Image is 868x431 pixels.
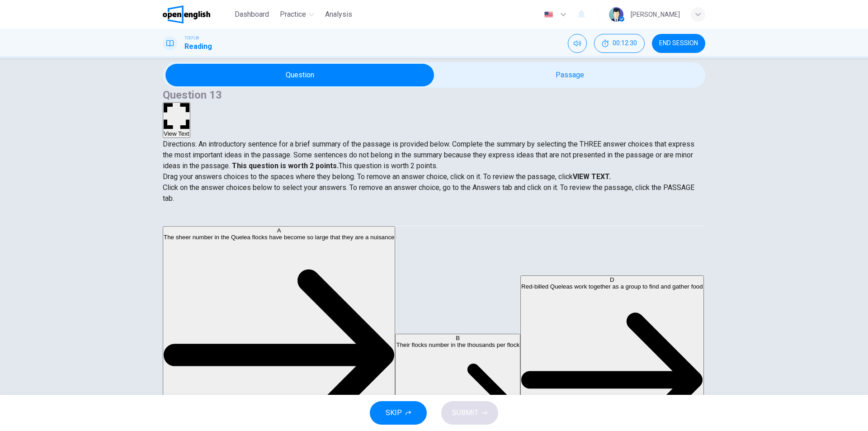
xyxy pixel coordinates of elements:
[339,161,438,170] span: This question is worth 2 points.
[321,6,356,23] button: Analysis
[164,234,394,241] span: The sheer number in the Quelea flocks have become so large that they are a nuisance
[163,140,694,170] span: Directions: An introductory sentence for a brief summary of the passage is provided below. Comple...
[163,171,705,182] p: Drag your answers choices to the spaces where they belong. To remove an answer choice, click on i...
[230,161,339,170] strong: This question is worth 2 points.
[594,34,645,53] button: 00:12:30
[163,182,705,204] p: Click on the answer choices below to select your answers. To remove an answer choice, go to the A...
[163,102,190,138] button: View Text
[609,7,623,22] img: Profile picture
[184,35,199,41] span: TOEFL®
[184,41,212,52] h1: Reading
[521,283,703,289] span: Red-billed Queleas work together as a group to find and gather food
[659,40,698,47] span: END SESSION
[568,34,587,53] div: Mute
[613,40,637,47] span: 00:12:30
[594,34,645,53] div: Hide
[521,276,703,283] div: D
[386,407,402,419] span: SKIP
[396,341,519,348] span: Their flocks number in the thousands per flock
[573,172,611,181] strong: VIEW TEXT.
[370,401,427,425] button: SKIP
[231,6,273,23] button: Dashboard
[163,88,705,102] h4: Question 13
[235,9,269,20] span: Dashboard
[163,5,231,24] a: OpenEnglish logo
[652,34,705,53] button: END SESSION
[164,227,394,234] div: A
[163,5,210,24] img: OpenEnglish logo
[631,9,680,20] div: [PERSON_NAME]
[543,11,554,18] img: en
[325,9,352,20] span: Analysis
[280,9,306,20] span: Practice
[396,334,519,341] div: B
[163,204,705,226] div: Choose test type tabs
[276,6,318,23] button: Practice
